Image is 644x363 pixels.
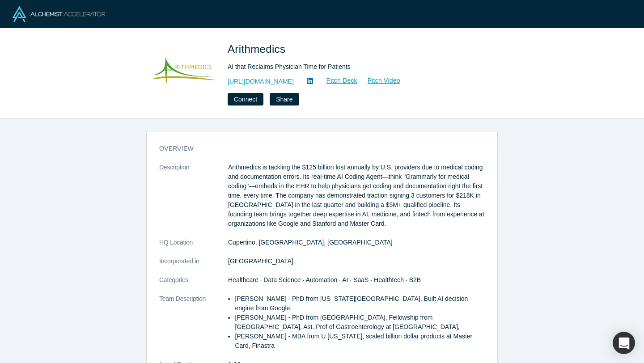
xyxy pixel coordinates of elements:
a: Pitch Video [358,76,401,86]
p: [PERSON_NAME] - PhD from [GEOGRAPHIC_DATA], Fellowship from [GEOGRAPHIC_DATA], Ast. Prof of Gastr... [235,313,485,332]
img: Alchemist Logo [13,6,105,22]
h3: overview [159,144,472,153]
p: Arithmedics is tackling the $125 billion lost annually by U.S. providers due to medical coding an... [228,163,485,228]
dd: Cupertino, [GEOGRAPHIC_DATA], [GEOGRAPHIC_DATA] [228,238,485,247]
dt: Categories [159,275,228,294]
dt: Description [159,163,228,238]
button: Connect [228,93,263,106]
a: [URL][DOMAIN_NAME] [228,77,294,86]
a: Pitch Deck [317,76,358,86]
img: Arithmedics's Logo [153,41,215,104]
dd: [GEOGRAPHIC_DATA] [228,257,485,266]
dt: HQ Location [159,238,228,257]
p: [PERSON_NAME] - MBA from U [US_STATE], scaled billion dollar products at Master Card, Finastra [235,332,485,350]
span: Healthcare · Data Science · Automation · AI · SaaS · Healthtech · B2B [228,276,421,283]
div: AI that Reclaims Physician Time for Patients [228,62,478,72]
button: Share [270,93,299,106]
dt: Team Description [159,294,228,360]
dt: Incorporated in [159,257,228,275]
span: Arithmedics [228,43,288,55]
p: [PERSON_NAME] - PhD from [US_STATE][GEOGRAPHIC_DATA], Built AI decision engine from Google, [235,294,485,313]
